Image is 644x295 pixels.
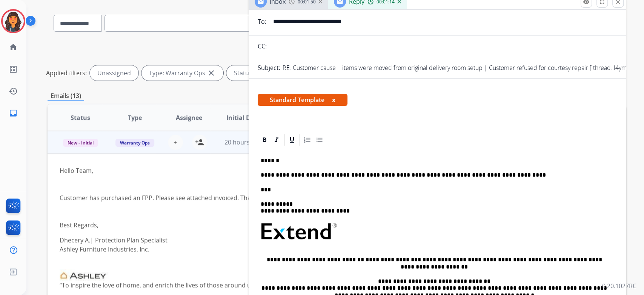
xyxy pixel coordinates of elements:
[60,281,505,290] p: “To inspire the love of home, and enrich the lives of those around us.”
[9,65,18,74] mat-icon: list_alt
[60,220,505,230] p: Best Regards,
[174,138,177,147] span: +
[302,134,313,146] div: Ordered List
[332,95,335,104] button: x
[271,134,282,146] div: Italic
[258,17,266,26] p: To:
[63,139,98,147] span: New - Initial
[115,139,154,147] span: Warranty Ops
[141,65,223,81] div: Type: Warranty Ops
[207,68,216,78] mat-icon: close
[195,138,204,147] mat-icon: person_add
[286,134,298,146] div: Underline
[168,135,183,150] button: +
[176,113,202,122] span: Assignee
[258,42,267,51] p: CC:
[71,113,90,122] span: Status
[9,109,18,118] mat-icon: inbox
[258,63,280,72] p: Subject:
[259,134,270,146] div: Bold
[9,87,18,96] mat-icon: history
[314,134,325,146] div: Bullet List
[9,43,18,52] mat-icon: home
[90,65,138,81] div: Unassigned
[224,138,262,146] span: 20 hours ago
[226,113,260,122] span: Initial Date
[602,281,636,290] p: 0.20.1027RC
[226,65,306,81] div: Status: New - Initial
[60,269,109,281] img: image
[60,236,505,254] p: Dhecery A.| Protection Plan Specialist Ashley Furniture Industries, Inc.
[258,94,347,106] span: Standard Template
[46,68,87,78] p: Applied filters:
[128,113,142,122] span: Type
[3,11,24,32] img: avatar
[48,91,84,101] p: Emails (13)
